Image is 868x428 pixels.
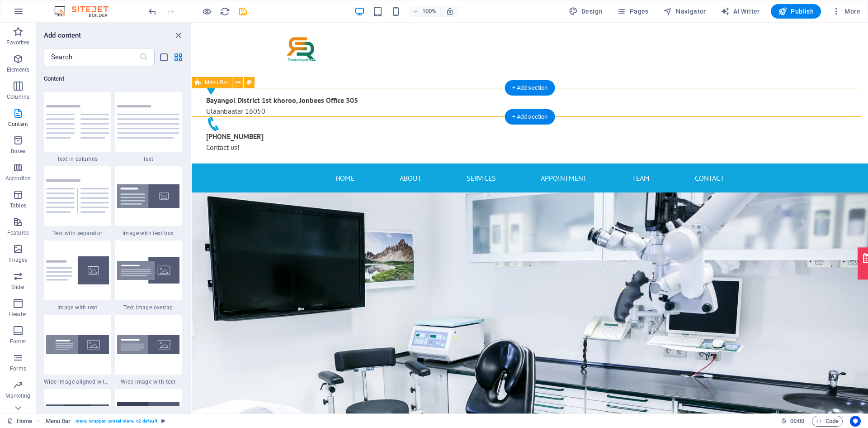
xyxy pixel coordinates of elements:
[44,155,111,163] span: Text in columns
[117,184,180,208] img: image-with-text-box.svg
[44,30,81,41] h6: Add content
[117,257,180,284] img: text-image-overlap.svg
[46,416,71,427] span: Click to select. Double-click to edit
[147,6,158,17] i: Undo: Change image (Ctrl+Z)
[147,6,158,17] button: undo
[161,418,165,423] i: This element is a customizable preset
[565,4,606,19] button: Design
[115,315,182,385] div: Wide image with text
[201,6,212,17] button: Click here to leave preview mode and continue editing
[44,92,111,163] div: Text in columns
[781,416,805,427] h6: Session time
[237,6,248,17] button: save
[115,304,182,311] span: Text image overlap
[46,256,109,284] img: text-with-image-v4.svg
[816,416,839,427] span: Code
[46,105,109,139] img: text-in-columns.svg
[238,6,248,17] i: Save (Ctrl+S)
[663,7,706,16] span: Navigator
[5,392,30,399] p: Marketing
[717,4,764,19] button: AI Writer
[44,230,111,237] span: Text with separator
[8,120,28,128] p: Content
[115,230,182,237] span: Image with text box
[660,4,710,19] button: Navigator
[771,4,821,19] button: Publish
[46,335,109,354] img: wide-image-with-text-aligned.svg
[173,30,184,41] button: close panel
[7,229,29,236] p: Features
[721,7,760,16] span: AI Writer
[173,52,184,63] button: grid-view
[205,80,228,85] span: Menu Bar
[117,335,180,354] img: wide-image-with-text.svg
[850,416,861,427] button: Usercentrics
[46,179,109,213] img: text-with-separator.svg
[422,6,437,17] h6: 100%
[797,418,798,424] span: :
[778,7,814,16] span: Publish
[828,4,864,19] button: More
[569,7,603,16] span: Design
[10,202,26,209] p: Tables
[11,148,26,155] p: Boxes
[44,240,111,311] div: Image with text
[613,4,652,19] button: Pages
[52,6,120,17] img: Editor Logo
[117,105,180,139] img: text.svg
[115,155,182,163] span: Text
[158,52,169,63] button: list-view
[220,6,230,17] i: Reload page
[115,378,182,385] span: Wide image with text
[6,39,29,46] p: Favorites
[832,7,860,16] span: More
[115,166,182,237] div: Image with text box
[11,284,25,291] p: Slider
[44,73,182,84] h6: Content
[115,240,182,311] div: Text image overlap
[812,416,843,427] button: Code
[5,175,31,182] p: Accordion
[44,48,139,66] input: Search
[115,92,182,163] div: Text
[505,109,555,125] div: + Add section
[671,230,723,251] a: Appointment
[7,93,29,101] p: Columns
[9,311,27,318] p: Header
[44,378,111,385] span: Wide image aligned with text
[74,416,157,427] span: . menu-wrapper .preset-menu-v2-default
[7,66,30,73] p: Elements
[7,416,32,427] a: Click to cancel selection. Double-click to open Pages
[44,315,111,385] div: Wide image aligned with text
[46,416,165,427] nav: breadcrumb
[617,7,648,16] span: Pages
[505,80,555,96] div: + Add section
[790,416,804,427] span: 00 00
[409,6,441,17] button: 100%
[10,338,26,345] p: Footer
[44,166,111,237] div: Text with separator
[44,304,111,311] span: Image with text
[9,256,28,264] p: Images
[219,6,230,17] button: reload
[10,365,26,372] p: Forms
